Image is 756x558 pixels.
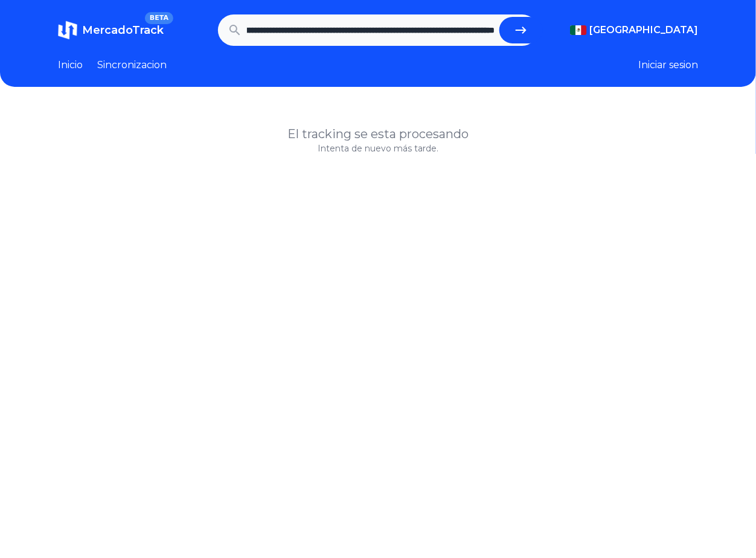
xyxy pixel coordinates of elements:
[570,23,698,37] button: [GEOGRAPHIC_DATA]
[589,23,698,37] span: [GEOGRAPHIC_DATA]
[58,142,698,154] p: Intenta de nuevo más tarde.
[58,58,83,72] a: Inicio
[638,58,698,72] button: Iniciar sesion
[58,125,698,142] h1: El tracking se esta procesando
[97,58,167,72] a: Sincronizacion
[58,21,164,40] a: MercadoTrackBETA
[145,12,173,24] span: BETA
[82,24,164,37] span: MercadoTrack
[570,25,587,35] img: Mexico
[58,21,77,40] img: MercadoTrack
